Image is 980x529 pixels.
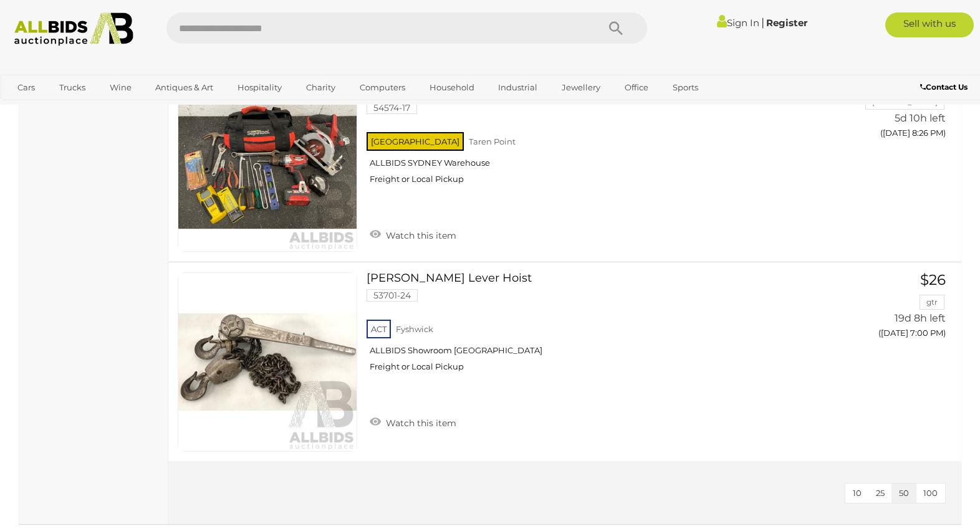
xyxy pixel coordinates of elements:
button: 50 [891,484,916,503]
b: Contact Us [920,82,968,92]
button: 25 [868,484,892,503]
span: 100 [923,488,938,498]
button: Search [585,12,647,44]
a: [PERSON_NAME] Lever Hoist 53701-24 ACT Fyshwick ALLBIDS Showroom [GEOGRAPHIC_DATA] Freight or Loc... [376,272,820,381]
button: 100 [916,484,945,503]
a: Sell with us [885,12,974,37]
a: Register [766,17,807,29]
button: 10 [845,484,869,503]
span: $26 [920,271,946,288]
a: Charity [298,77,343,98]
span: | [761,16,764,29]
img: Allbids.com.au [7,12,140,46]
a: Trucks [51,77,94,98]
a: Sports [665,77,706,98]
a: Industrial [490,77,545,98]
span: 25 [876,488,885,498]
a: Sign In [717,17,759,29]
span: 50 [899,488,909,498]
a: Computers [352,77,413,98]
a: Wine [102,77,140,98]
a: Watch this item [367,412,459,431]
a: Jewellery [554,77,608,98]
a: Cars [9,77,43,98]
a: $28 [PERSON_NAME] 5d 10h left ([DATE] 8:26 PM) [838,72,949,145]
a: OZITO 18V Cordless Circular Saw (PXCSS-500), Ozito 18V Brushless Drill Driver (PXBDS-220), OZITO ... [376,72,820,194]
a: Antiques & Art [147,77,221,98]
a: $26 gtr 19d 8h left ([DATE] 7:00 PM) [838,272,949,345]
a: Watch this item [367,225,459,244]
span: Watch this item [383,417,456,429]
span: 10 [853,488,862,498]
span: Watch this item [383,230,456,241]
a: Household [421,77,483,98]
a: [GEOGRAPHIC_DATA] [9,98,114,118]
a: Hospitality [229,77,290,98]
a: Contact Us [920,80,971,94]
a: Office [617,77,656,98]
